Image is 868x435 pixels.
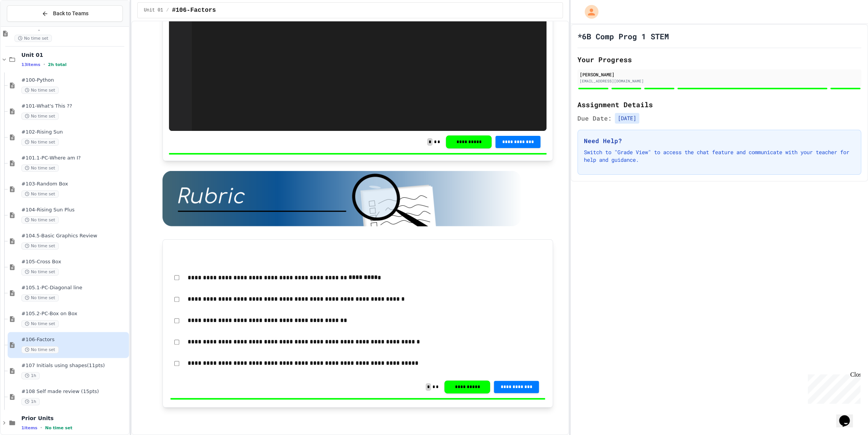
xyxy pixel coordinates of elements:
span: No time set [21,320,59,327]
span: #107 Initials using shapes(11pts) [21,362,127,369]
span: No time set [45,425,72,430]
div: Chat with us now!Close [3,3,53,48]
span: 13 items [21,62,40,67]
span: • [43,61,45,68]
span: No time set [21,346,59,353]
span: No time set [21,139,59,146]
span: #103-Random Box [21,181,127,187]
span: #104-Rising Sun Plus [21,207,127,213]
span: Back to Teams [53,10,88,18]
span: No time set [21,242,59,250]
span: 2h total [48,62,67,67]
span: Prior Units [21,415,127,422]
span: #106-Factors [172,6,216,15]
span: No time set [21,113,59,120]
h2: Your Progress [577,54,861,65]
span: 1h [21,372,40,379]
span: #105.1-PC-Diagonal line [21,285,127,291]
span: #104.5-Basic Graphics Review [21,233,127,239]
span: 1 items [21,425,37,430]
span: No time set [21,190,59,198]
div: [PERSON_NAME] [580,71,859,78]
span: • [40,425,42,431]
span: #100-Python [21,77,127,84]
span: No time set [21,268,59,275]
span: / [166,7,169,13]
span: 1h [21,398,40,405]
span: #101.1-PC-Where am I? [21,155,127,161]
span: Unit 01 [144,7,163,13]
span: No time set [21,294,59,301]
span: [DATE] [615,113,639,124]
span: Unit 01 [21,52,127,58]
p: Switch to "Grade View" to access the chat feature and communicate with your teacher for help and ... [584,148,855,164]
iframe: chat widget [836,404,860,427]
span: No time set [14,35,52,42]
span: No time set [21,87,59,94]
button: Back to Teams [7,5,123,22]
h1: *6B Comp Prog 1 STEM [577,31,669,42]
div: [EMAIL_ADDRESS][DOMAIN_NAME] [580,78,859,84]
span: #106-Factors [21,337,127,343]
span: Due Date: [577,114,612,123]
span: #105-Cross Box [21,259,127,265]
div: My Account [577,3,600,21]
h3: Need Help? [584,136,855,145]
span: #101-What's This ?? [21,103,127,110]
span: No time set [21,164,59,172]
h2: Assignment Details [577,99,861,110]
span: No time set [21,216,59,224]
span: #105.2-PC-Box on Box [21,311,127,317]
span: #108 Self made review (15pts) [21,388,127,395]
iframe: chat widget [805,371,860,404]
span: #102-Rising Sun [21,129,127,135]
